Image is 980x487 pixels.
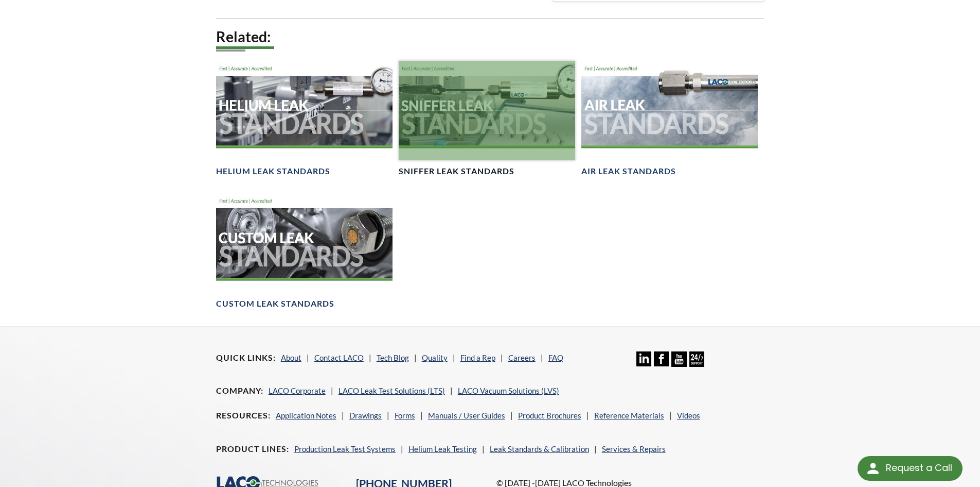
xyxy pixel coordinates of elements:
[677,411,700,420] a: Videos
[518,411,581,420] a: Product Brochures
[689,359,704,368] a: 24/7 Support
[294,444,396,454] a: Production Leak Test Systems
[422,353,448,362] a: Quality
[581,61,758,177] a: Air Leak Standards headerAir Leak Standards
[458,386,559,395] a: LACO Vacuum Solutions (LVS)
[508,353,536,362] a: Careers
[338,386,445,395] a: LACO Leak Test Solutions (LTS)
[399,166,514,177] h4: Sniffer Leak Standards
[276,411,336,420] a: Application Notes
[216,444,289,455] h4: Product Lines
[408,444,477,454] a: Helium Leak Testing
[314,353,364,362] a: Contact LACO
[216,193,393,309] a: Customer Leak Standards headerCustom Leak Standards
[548,353,563,362] a: FAQ
[269,386,326,395] a: LACO Corporate
[858,456,963,481] div: Request a Call
[594,411,664,420] a: Reference Materials
[216,166,330,177] h4: Helium Leak Standards
[689,351,704,366] img: 24/7 Support Icon
[216,352,276,363] h4: Quick Links
[216,410,271,421] h4: Resources
[399,61,575,177] a: Sniffer Leak Standards headerSniffer Leak Standards
[395,411,415,420] a: Forms
[216,61,393,177] a: Helium Leak Standards headerHelium Leak Standards
[216,27,764,46] h2: Related:
[602,444,666,454] a: Services & Repairs
[377,353,409,362] a: Tech Blog
[216,298,334,309] h4: Custom Leak Standards
[428,411,505,420] a: Manuals / User Guides
[581,166,676,177] h4: Air Leak Standards
[349,411,382,420] a: Drawings
[281,353,301,362] a: About
[216,385,263,396] h4: Company
[865,460,881,477] img: round button
[490,444,589,454] a: Leak Standards & Calibration
[886,456,952,480] div: Request a Call
[460,353,495,362] a: Find a Rep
